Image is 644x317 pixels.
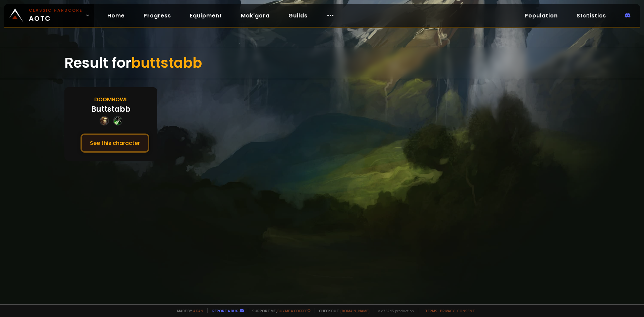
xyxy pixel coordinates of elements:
a: Privacy [440,308,454,313]
div: Doomhowl [94,95,128,104]
a: [DOMAIN_NAME] [340,308,370,313]
a: Statistics [571,9,611,22]
a: Home [102,9,130,22]
a: Consent [457,308,475,313]
span: Made by [173,308,203,313]
a: Progress [138,9,176,22]
a: Guilds [283,9,313,22]
a: Terms [425,308,437,313]
div: Result for [64,47,580,79]
a: Buy me a coffee [277,308,311,313]
a: a fan [193,308,203,313]
span: Support me, [248,308,311,313]
a: Classic HardcoreAOTC [4,4,94,27]
button: See this character [80,134,149,153]
a: Equipment [184,9,227,22]
a: Population [519,9,563,22]
span: v. d752d5 - production [374,308,414,313]
a: Mak'gora [235,9,275,22]
span: Checkout [315,308,370,313]
span: AOTC [29,7,83,23]
small: Classic Hardcore [29,7,83,13]
span: buttstabb [131,53,202,73]
a: Report a bug [212,308,238,313]
div: Buttstabb [91,104,130,115]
